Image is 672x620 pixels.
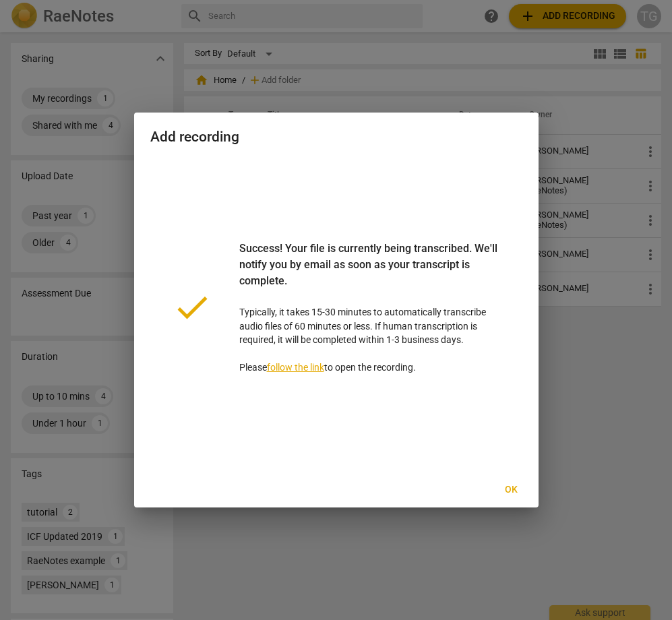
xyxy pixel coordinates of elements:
div: Success! Your file is currently being transcribed. We'll notify you by email as soon as your tran... [239,241,501,305]
span: Ok [501,483,522,497]
a: follow the link [267,362,324,373]
button: Ok [490,478,533,502]
p: Typically, it takes 15-30 minutes to automatically transcribe audio files of 60 minutes or less. ... [239,241,501,375]
h2: Add recording [150,129,522,146]
span: done [172,287,212,328]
